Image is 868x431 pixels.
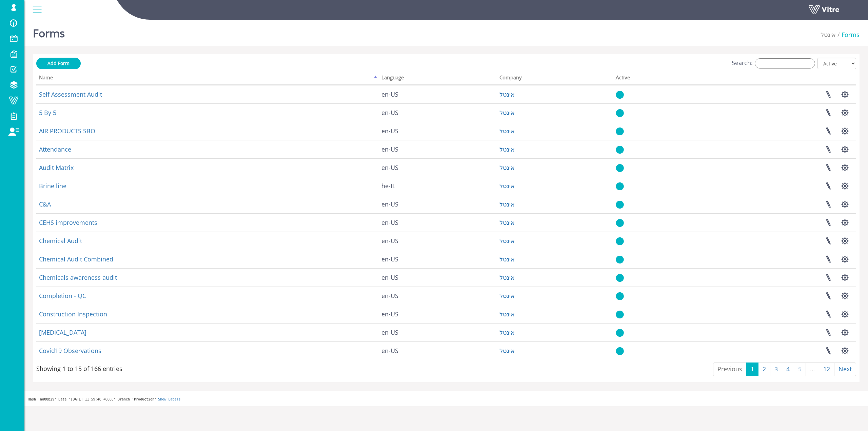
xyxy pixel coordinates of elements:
[616,219,624,227] img: yes
[499,292,515,300] a: אינטל
[379,250,497,268] td: en-US
[499,200,515,208] a: אינטל
[794,363,806,376] a: 5
[613,72,694,85] th: Active
[36,72,379,85] th: Name: activate to sort column descending
[499,163,515,172] a: אינטל
[39,218,97,227] a: CEHS improvements
[379,122,497,140] td: en-US
[39,163,74,172] a: Audit Matrix
[616,255,624,264] img: yes
[499,127,515,135] a: אינטל
[713,363,747,376] a: Previous
[746,363,758,376] a: 1
[379,85,497,103] td: en-US
[39,347,101,355] a: Covid19 Observations
[497,72,613,85] th: Company
[616,200,624,209] img: yes
[39,255,113,263] a: Chemical Audit Combined
[379,72,497,85] th: Language
[616,347,624,355] img: yes
[819,363,834,376] a: 12
[39,90,102,98] a: Self Assessment Audit
[379,177,497,195] td: he-IL
[36,58,81,69] a: Add Form
[499,90,515,98] a: אינטל
[616,145,624,154] img: yes
[499,237,515,245] a: אינטל
[39,182,66,190] a: Brine line
[39,109,56,117] a: 5 By 5
[499,273,515,281] a: אינטל
[158,397,180,401] a: Show Labels
[39,200,51,208] a: C&A
[616,310,624,319] img: yes
[39,127,95,135] a: AIR PRODUCTS SBO
[806,363,819,376] a: …
[755,58,815,68] input: Search:
[499,145,515,153] a: אינטל
[616,109,624,117] img: yes
[379,213,497,232] td: en-US
[499,310,515,318] a: אינטל
[782,363,794,376] a: 4
[39,273,117,281] a: Chemicals awareness audit
[499,328,515,336] a: אינטל
[39,237,82,245] a: Chemical Audit
[379,323,497,341] td: en-US
[616,237,624,246] img: yes
[616,182,624,191] img: yes
[39,328,86,336] a: [MEDICAL_DATA]
[499,255,515,263] a: אינטל
[616,91,624,99] img: yes
[379,341,497,360] td: en-US
[499,109,515,117] a: אינטל
[616,164,624,172] img: yes
[39,145,71,153] a: Attendance
[499,218,515,227] a: אינטל
[47,60,70,66] span: Add Form
[379,140,497,158] td: en-US
[732,58,815,68] label: Search:
[379,195,497,213] td: en-US
[379,305,497,323] td: en-US
[379,103,497,122] td: en-US
[758,363,770,376] a: 2
[499,347,515,355] a: אינטל
[28,397,156,401] span: Hash 'aa88b29' Date '[DATE] 11:59:40 +0000' Branch 'Production'
[39,310,107,318] a: Construction Inspection
[379,158,497,177] td: en-US
[616,274,624,282] img: yes
[379,287,497,305] td: en-US
[834,363,856,376] a: Next
[379,232,497,250] td: en-US
[836,31,860,39] li: Forms
[616,329,624,337] img: yes
[499,182,515,190] a: אינטל
[33,17,65,46] h1: Forms
[379,268,497,287] td: en-US
[39,292,86,300] a: Completion - QC
[821,31,836,39] a: אינטל
[616,127,624,136] img: yes
[770,363,782,376] a: 3
[616,292,624,300] img: yes
[36,362,122,373] div: Showing 1 to 15 of 166 entries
